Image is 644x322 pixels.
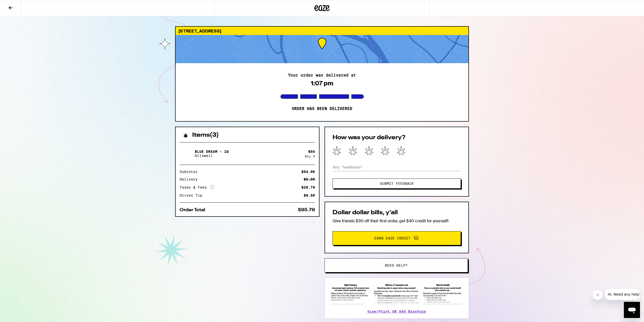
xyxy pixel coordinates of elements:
[180,147,194,161] img: Blue Dream - 1g
[325,258,468,272] button: Need help?
[333,163,461,171] input: Any feedback?
[333,210,461,216] h2: Dollar dollar bills, y'all
[180,208,209,212] div: Order Total
[180,170,201,173] div: Subtotal
[333,218,461,224] p: Give friends $30 off their first order, get $40 credit for yourself!
[308,150,315,154] div: $ 54
[301,170,315,173] div: $54.00
[333,178,461,189] button: Submit Feedback
[3,4,36,8] span: Hi. Need any help?
[380,182,414,185] span: Submit Feedback
[330,283,464,306] img: SB 540 Brochure preview
[605,289,640,300] iframe: Message from company
[624,302,640,318] iframe: Button to launch messaging window
[180,194,206,197] div: Driver Tip
[195,150,229,154] p: Blue Dream - 1g
[192,132,219,138] h2: Items ( 3 )
[305,155,315,158] div: Qty: 3
[180,185,214,190] div: Taxes & Fees
[176,27,468,35] div: [STREET_ADDRESS]
[292,106,352,111] p: Order has been delivered
[333,135,461,141] h2: How was your delivery?
[180,177,201,181] div: Delivery
[195,154,229,158] p: Allswell
[288,73,356,77] h2: Your order was delivered at
[593,290,603,300] iframe: Close message
[311,80,333,87] div: 1:07 pm
[367,309,426,313] a: View/Print SB 540 Brochure
[304,177,315,181] div: $5.00
[304,194,315,197] div: $8.00
[301,186,315,189] div: $28.79
[298,208,315,212] div: $95.79
[374,236,411,240] span: Earn Eaze Credit
[333,231,461,245] button: Earn Eaze Credit
[385,264,408,267] span: Need help?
